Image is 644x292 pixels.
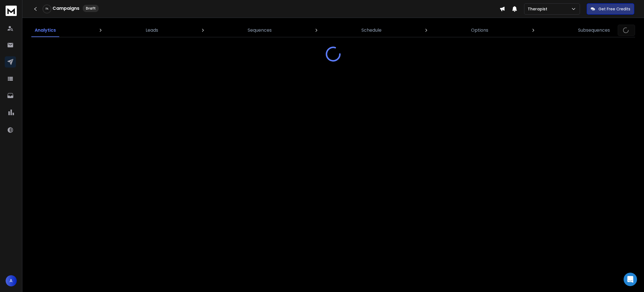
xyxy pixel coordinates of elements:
[6,6,17,16] img: logo
[6,275,17,286] button: A
[471,27,488,34] p: Options
[598,6,630,12] p: Get Free Credits
[248,27,272,34] p: Sequences
[142,24,162,37] a: Leads
[468,24,492,37] a: Options
[358,24,385,37] a: Schedule
[575,24,613,37] a: Subsequences
[46,7,48,11] p: 0 %
[83,5,99,12] div: Draft
[146,27,158,34] p: Leads
[528,6,550,12] p: Therapist
[31,24,59,37] a: Analytics
[53,5,79,12] h1: Campaigns
[587,3,634,15] button: Get Free Credits
[624,273,637,286] div: Open Intercom Messenger
[244,24,275,37] a: Sequences
[361,27,382,34] p: Schedule
[35,27,56,34] p: Analytics
[578,27,610,34] p: Subsequences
